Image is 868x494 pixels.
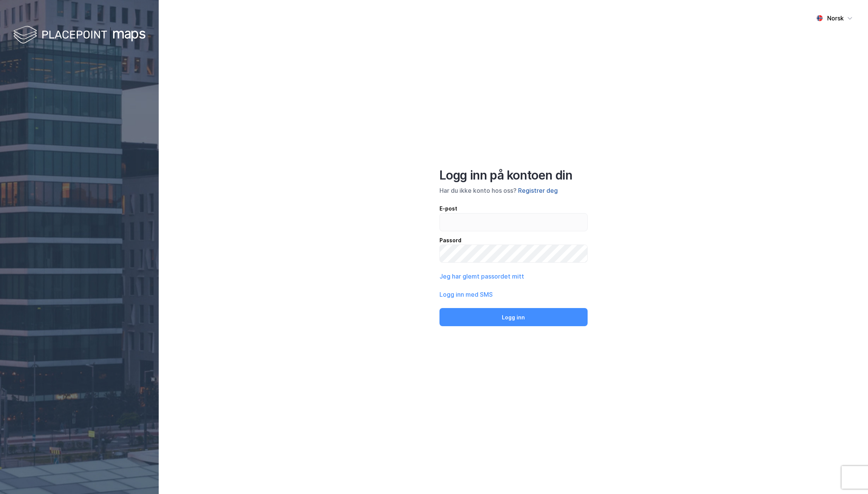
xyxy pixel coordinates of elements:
div: Logg inn på kontoen din [439,168,588,183]
div: Passord [439,236,588,245]
img: logo-white.f07954bde2210d2a523dddb988cd2aa7.svg [13,24,145,46]
button: Jeg har glemt passordet mitt [439,272,524,281]
div: Har du ikke konto hos oss? [439,186,588,195]
button: Logg inn med SMS [439,290,493,299]
iframe: Chat Widget [830,458,868,494]
div: E-post [439,204,588,213]
button: Logg inn [439,308,588,326]
button: Registrer deg [518,186,558,195]
div: Norsk [827,14,844,23]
